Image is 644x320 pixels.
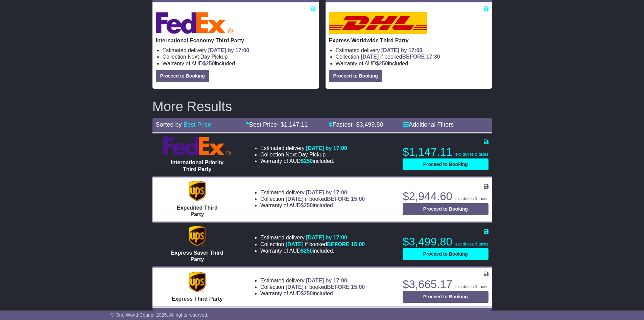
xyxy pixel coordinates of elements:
button: Proceed to Booking [329,70,382,82]
span: $ [301,291,313,296]
span: - $ [277,121,308,128]
p: $1,147.11 [403,145,488,159]
span: $ [301,202,313,208]
p: $3,499.80 [403,235,488,249]
li: Collection [260,151,347,158]
li: Estimated delivery [260,234,365,241]
span: if booked [286,241,365,247]
span: $ [301,158,313,164]
button: Proceed to Booking [403,248,488,260]
span: BEFORE [402,54,425,60]
span: 250 [304,291,313,296]
li: Warranty of AUD included. [336,60,488,67]
button: Proceed to Booking [403,158,488,170]
span: - $ [353,121,383,128]
li: Warranty of AUD included. [260,202,365,209]
span: 15:00 [351,284,365,290]
span: 17:30 [426,54,440,60]
li: Collection [260,196,365,202]
p: International Economy Third Party [156,37,315,44]
span: [DATE] [286,241,304,247]
p: $2,944.60 [403,190,488,203]
span: 3,499.80 [360,121,383,128]
li: Collection [260,284,365,290]
img: UPS (new): Express Third Party [189,272,206,292]
span: Sorted by [156,121,182,128]
span: International Priority Third Party [171,159,223,172]
li: Collection [260,241,365,248]
span: $ [376,61,388,66]
span: [DATE] [286,196,304,202]
span: [DATE] by 17:00 [306,145,347,151]
span: exc duties & taxes [455,152,488,157]
img: DHL: Express Worldwide Third Party [329,12,427,34]
span: 250 [206,61,215,66]
span: [DATE] [361,54,379,60]
span: BEFORE [327,196,350,202]
li: Estimated delivery [260,277,365,284]
button: Proceed to Booking [403,291,488,303]
li: Collection [163,54,315,60]
img: UPS (new): Express Saver Third Party [189,226,206,246]
span: exc duties & taxes [455,284,488,289]
span: Next Day Pickup [188,54,228,60]
li: Warranty of AUD included. [260,290,365,297]
li: Warranty of AUD included. [163,60,315,67]
span: if booked [286,284,365,290]
span: BEFORE [327,284,350,290]
a: Best Price [184,121,211,128]
span: [DATE] by 17:00 [381,47,423,53]
li: Warranty of AUD included. [260,248,365,254]
a: Fastest- $3,499.80 [329,121,383,128]
button: Proceed to Booking [403,203,488,215]
span: 250 [304,158,313,164]
span: Next Day Pickup [286,152,326,157]
li: Estimated delivery [336,47,488,54]
span: 250 [379,61,388,66]
span: [DATE] by 17:00 [306,235,347,240]
span: BEFORE [327,241,350,247]
span: if booked [361,54,440,60]
span: if booked [286,196,365,202]
button: Proceed to Booking [156,70,209,82]
span: 250 [304,202,313,208]
span: 1,147.11 [284,121,308,128]
span: © One World Courier 2025. All rights reserved. [111,312,209,318]
span: Express Third Party [172,296,223,302]
span: 15:00 [351,241,365,247]
p: Express Worldwide Third Party [329,37,488,44]
a: Best Price- $1,147.11 [245,121,308,128]
span: exc duties & taxes [455,196,488,201]
li: Warranty of AUD included. [260,158,347,164]
h2: More Results [152,99,492,114]
span: exc duties & taxes [455,242,488,247]
span: Express Saver Third Party [171,250,223,262]
li: Estimated delivery [260,189,365,196]
span: [DATE] by 17:00 [306,190,347,195]
span: $ [301,248,313,254]
img: FedEx Express: International Economy Third Party [156,12,233,34]
img: UPS (new): Expedited Third Party [189,181,206,201]
span: Expedited Third Party [177,205,218,217]
p: $3,665.17 [403,278,488,291]
span: 15:00 [351,196,365,202]
span: [DATE] by 17:00 [306,278,347,283]
span: 250 [304,248,313,254]
a: Additional Filters [403,121,454,128]
li: Estimated delivery [163,47,315,54]
span: $ [203,61,215,66]
li: Estimated delivery [260,145,347,151]
span: [DATE] [286,284,304,290]
img: FedEx Express: International Priority Third Party [163,137,231,156]
li: Collection [336,54,488,60]
span: [DATE] by 17:00 [208,47,249,53]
